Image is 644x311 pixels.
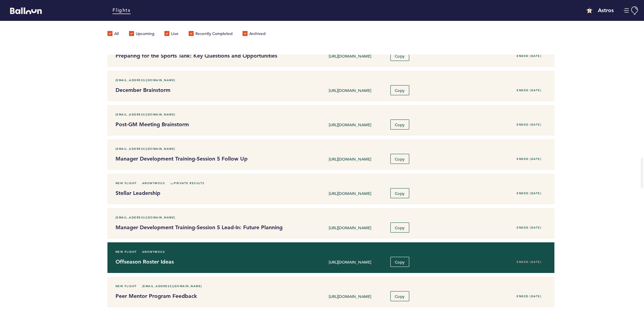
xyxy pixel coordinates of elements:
button: Copy [390,51,409,61]
a: Flights [112,7,130,14]
span: New Flight [116,283,137,289]
span: Copy [395,259,405,265]
span: Ended [DATE] [517,54,541,58]
button: Manage Account [624,6,639,15]
span: [EMAIL_ADDRESS][DOMAIN_NAME] [116,214,175,221]
span: Copy [395,191,405,196]
label: Live [164,31,179,38]
h4: Astros [598,6,614,14]
button: Copy [390,188,409,198]
span: [EMAIL_ADDRESS][DOMAIN_NAME] [116,77,175,83]
span: Copy [395,293,405,299]
span: Anonymous [142,248,165,255]
span: Ended [DATE] [517,123,541,126]
h4: Manager Development Training-Session 5 Follow Up [116,155,289,163]
button: Copy [390,222,409,233]
span: Ended [DATE] [517,260,541,264]
span: Copy [395,53,405,59]
h4: Peer Mentor Program Feedback [116,292,289,300]
label: Archived [243,31,265,38]
span: Copy [395,225,405,230]
span: Ended [DATE] [517,157,541,161]
span: Copy [395,88,405,93]
span: Ended [DATE] [517,192,541,195]
span: Private Results [170,180,205,186]
label: All [107,31,119,38]
h4: Preparing for the Sports Tank: Key Questions and Opportunities [116,52,289,60]
h4: Post-GM Meeting Brainstorm [116,120,289,129]
span: Ended [DATE] [517,89,541,92]
button: Copy [390,119,409,130]
h4: Manager Development Training-Session 5 Lead-In: Future Planning [116,223,289,232]
button: Copy [390,85,409,95]
label: Upcoming [129,31,154,38]
button: Copy [390,291,409,301]
button: Copy [390,154,409,164]
span: Anonymous [142,180,165,186]
span: Ended [DATE] [517,295,541,298]
span: Copy [395,156,405,162]
span: [EMAIL_ADDRESS][DOMAIN_NAME] [116,145,175,152]
span: Copy [395,122,405,127]
span: Ended [DATE] [517,226,541,229]
span: [EMAIL_ADDRESS][DOMAIN_NAME] [116,111,175,118]
label: Recently Completed [189,31,232,38]
span: New Flight [116,180,137,186]
span: [EMAIL_ADDRESS][DOMAIN_NAME] [142,283,202,289]
svg: Balloon [10,7,42,14]
h4: December Brainstorm [116,86,289,94]
h4: Offseason Roster Ideas [116,258,289,266]
span: New Flight [116,248,137,255]
button: Copy [390,257,409,267]
h4: Stellar Leadership [116,189,289,197]
a: Balloon [5,7,42,14]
